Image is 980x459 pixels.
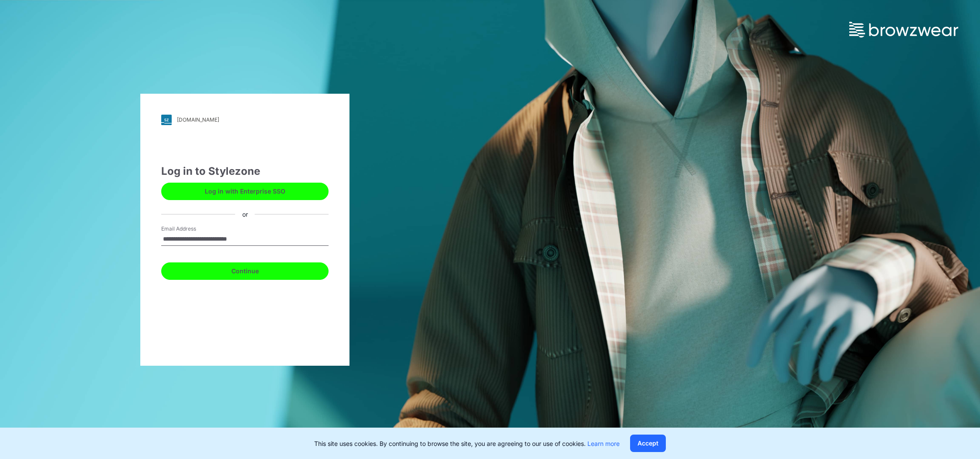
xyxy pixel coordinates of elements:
[849,22,958,37] img: browzwear-logo.73288ffb.svg
[161,115,172,125] img: svg+xml;base64,PHN2ZyB3aWR0aD0iMjgiIGhlaWdodD0iMjgiIHZpZXdCb3g9IjAgMCAyOCAyOCIgZmlsbD0ibm9uZSIgeG...
[235,210,255,219] div: or
[161,163,329,179] div: Log in to Stylezone
[314,439,620,448] p: This site uses cookies. By continuing to browse the site, you are agreeing to our use of cookies.
[161,225,222,233] label: Email Address
[161,262,329,280] button: Continue
[161,115,329,125] a: [DOMAIN_NAME]
[177,116,219,123] div: [DOMAIN_NAME]
[587,440,620,447] a: Learn more
[161,183,329,200] button: Log in with Enterprise SSO
[630,435,666,452] button: Accept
